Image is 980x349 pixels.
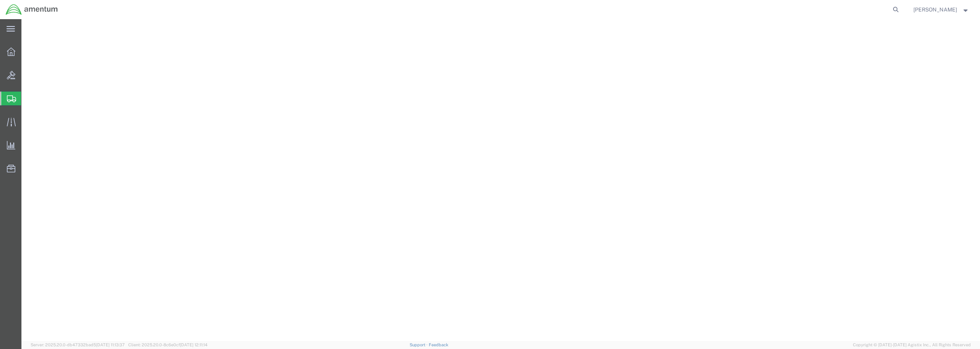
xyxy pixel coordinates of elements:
img: logo [5,4,58,15]
span: Client: 2025.20.0-8c6e0cf [128,342,207,347]
span: Derrick Gory [913,5,957,14]
a: Support [410,342,429,347]
iframe: FS Legacy Container [21,19,980,341]
span: Copyright © [DATE]-[DATE] Agistix Inc., All Rights Reserved [853,342,971,348]
span: [DATE] 12:11:14 [180,342,207,347]
button: [PERSON_NAME] [913,5,970,14]
a: Feedback [429,342,448,347]
span: Server: 2025.20.0-db47332bad5 [31,342,125,347]
span: [DATE] 11:13:37 [96,342,125,347]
